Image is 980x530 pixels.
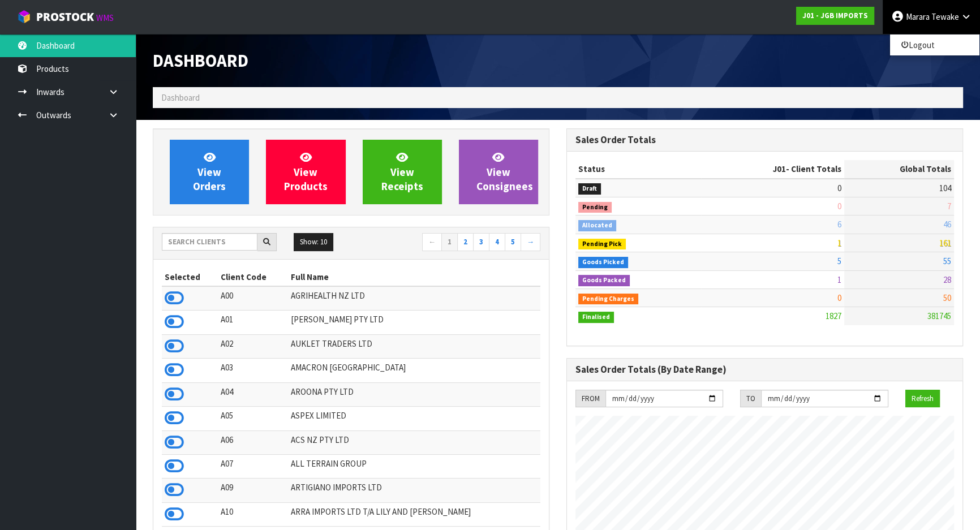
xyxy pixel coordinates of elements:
[837,238,841,248] span: 1
[473,233,489,251] a: 3
[575,364,954,375] h3: Sales Order Totals (By Date Range)
[890,37,979,53] a: Logout
[218,454,288,478] td: A07
[905,390,940,408] button: Refresh
[441,233,458,251] a: 1
[796,7,874,25] a: J01 - JGB IMPORTS
[837,201,841,212] span: 0
[218,334,288,358] td: A02
[218,430,288,454] td: A06
[578,257,628,268] span: Goods Picked
[218,286,288,311] td: A00
[740,390,761,408] div: TO
[294,233,333,251] button: Show: 10
[505,233,521,251] a: 5
[288,382,540,406] td: AROONA PTY LTD
[575,390,605,408] div: FROM
[288,268,540,286] th: Full Name
[422,233,442,251] a: ←
[943,292,951,303] span: 50
[162,233,257,251] input: Search clients
[943,274,951,285] span: 28
[521,233,540,251] a: →
[381,150,423,193] span: View Receipts
[288,359,540,382] td: AMACRON [GEOGRAPHIC_DATA]
[153,50,248,71] span: Dashboard
[288,502,540,526] td: ARRA IMPORTS LTD T/A LILY AND [PERSON_NAME]
[575,135,954,145] h3: Sales Order Totals
[266,140,345,204] a: ViewProducts
[837,183,841,193] span: 0
[218,407,288,430] td: A05
[170,140,249,204] a: ViewOrders
[457,233,474,251] a: 2
[578,294,638,305] span: Pending Charges
[575,160,701,178] th: Status
[931,11,959,22] span: Tewake
[773,163,786,174] span: J01
[844,160,954,178] th: Global Totals
[284,150,328,193] span: View Products
[218,311,288,334] td: A01
[947,201,951,212] span: 7
[288,286,540,311] td: AGRIHEALTH NZ LTD
[288,454,540,478] td: ALL TERRAIN GROUP
[288,430,540,454] td: ACS NZ PTY LTD
[939,183,951,193] span: 104
[701,160,844,178] th: - Client Totals
[218,502,288,526] td: A10
[578,275,630,286] span: Goods Packed
[96,12,114,23] small: WMS
[578,312,614,323] span: Finalised
[578,202,612,213] span: Pending
[578,183,601,195] span: Draft
[288,311,540,334] td: [PERSON_NAME] PTY LTD
[489,233,505,251] a: 4
[288,479,540,502] td: ARTIGIANO IMPORTS LTD
[578,220,616,231] span: Allocated
[288,407,540,430] td: ASPEX LIMITED
[17,10,31,24] img: cube-alt.png
[802,11,868,20] strong: J01 - JGB IMPORTS
[837,274,841,285] span: 1
[36,10,94,24] span: ProStock
[943,256,951,266] span: 55
[218,382,288,406] td: A04
[218,268,288,286] th: Client Code
[363,140,442,204] a: ViewReceipts
[578,239,626,250] span: Pending Pick
[288,334,540,358] td: AUKLET TRADERS LTD
[476,150,533,193] span: View Consignees
[459,140,538,204] a: ViewConsignees
[161,92,200,103] span: Dashboard
[218,479,288,502] td: A09
[837,292,841,303] span: 0
[162,268,218,286] th: Selected
[927,311,951,321] span: 381745
[826,311,841,321] span: 1827
[939,238,951,248] span: 161
[193,150,226,193] span: View Orders
[837,219,841,230] span: 6
[218,359,288,382] td: A03
[837,256,841,266] span: 5
[906,11,930,22] span: Marara
[360,233,541,253] nav: Page navigation
[943,219,951,230] span: 46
